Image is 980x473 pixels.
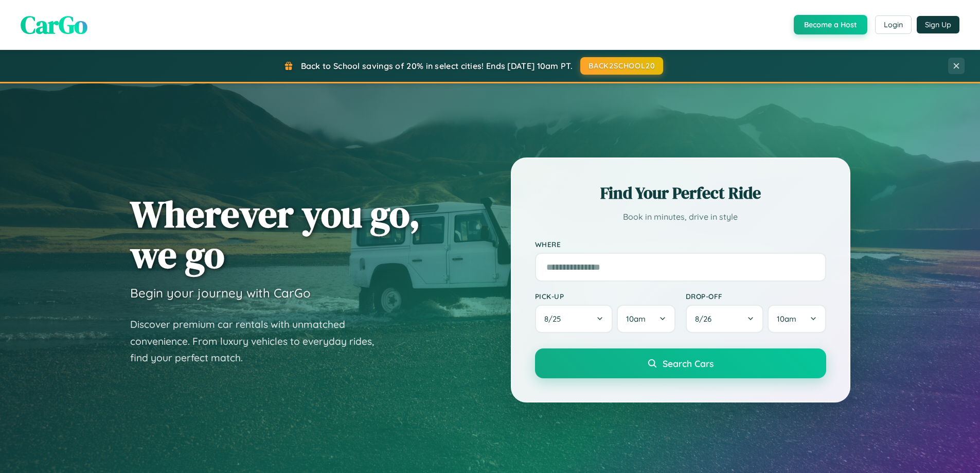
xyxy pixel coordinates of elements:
button: BACK2SCHOOL20 [580,57,663,75]
p: Book in minutes, drive in style [535,209,826,224]
label: Pick-up [535,292,675,301]
label: Drop-off [686,292,826,301]
span: 10am [626,314,646,324]
span: 8 / 25 [544,314,566,324]
label: Where [535,240,826,249]
button: Become a Host [794,15,867,34]
button: Search Cars [535,348,826,378]
h3: Begin your journey with CarGo [130,285,311,301]
span: CarGo [21,8,87,42]
span: 10am [777,314,796,324]
button: 10am [768,305,826,333]
button: 8/26 [686,305,764,333]
p: Discover premium car rentals with unmatched convenience. From luxury vehicles to everyday rides, ... [130,316,387,366]
span: 8 / 26 [695,314,717,324]
button: 10am [617,305,675,333]
span: Search Cars [663,358,714,369]
button: 8/25 [535,305,613,333]
span: Back to School savings of 20% in select cities! Ends [DATE] 10am PT. [301,61,573,71]
h2: Find Your Perfect Ride [535,182,826,204]
button: Login [875,15,912,34]
button: Sign Up [917,16,959,33]
h1: Wherever you go, we go [130,194,420,275]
